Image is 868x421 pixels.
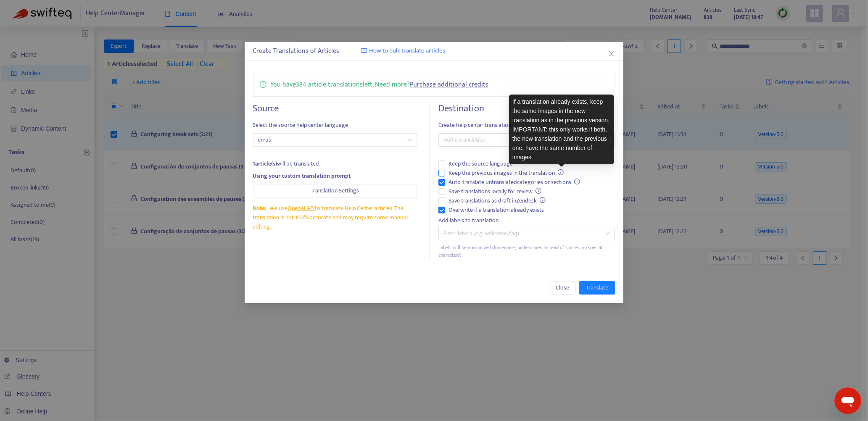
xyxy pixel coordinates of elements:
span: Keep the source language [445,159,516,168]
strong: 1 article(s) [253,159,277,168]
p: You have 384 article translations left. Need more? [271,79,489,90]
a: Purchase additional credits [410,79,489,90]
span: Auto-translate untranslated categories or sections [445,178,584,187]
button: Translate [579,281,615,295]
span: Translation Settings [311,186,359,195]
span: info-circle [536,188,541,194]
a: How to bulk translate articles [361,46,446,56]
span: How to bulk translate articles [369,46,446,56]
h4: Source [253,103,417,114]
img: image-link [361,47,367,54]
span: en-us [258,134,412,146]
div: Add labels to translation [438,216,615,225]
div: Create Translations of Articles [253,46,615,56]
span: info-circle [574,179,580,184]
div: Labels will be normalized (lowercase, underscores instead of spaces, no special characters). [438,244,615,260]
span: Close [556,283,569,292]
span: info-circle [540,197,546,203]
div: If a translation already exists, keep the same images in the new translation as in the previous v... [512,97,611,162]
span: info-circle [558,169,564,175]
iframe: Button to launch messaging window [834,387,861,414]
span: Overwrite if a translation already exists [445,205,547,215]
button: Close [549,281,576,295]
span: close [608,50,615,57]
div: We use to translate Help Center articles. The translation is not 100% accurate and may require so... [253,204,417,232]
span: Create help center translation [438,121,615,130]
a: OpenAI API [288,203,315,213]
span: Save translations as draft in Zendesk [445,196,549,205]
button: Close [607,49,616,58]
h4: Destination [438,103,615,114]
button: Translation Settings [253,184,417,197]
div: will be translated [253,159,417,168]
span: Keep the previous images in the translation [445,168,567,178]
span: Note: [253,203,266,213]
div: Using your custom translation prompt [253,171,417,181]
span: Select the source help center language [253,121,417,130]
span: Save translations locally for review [445,187,545,196]
span: info-circle [260,79,266,88]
